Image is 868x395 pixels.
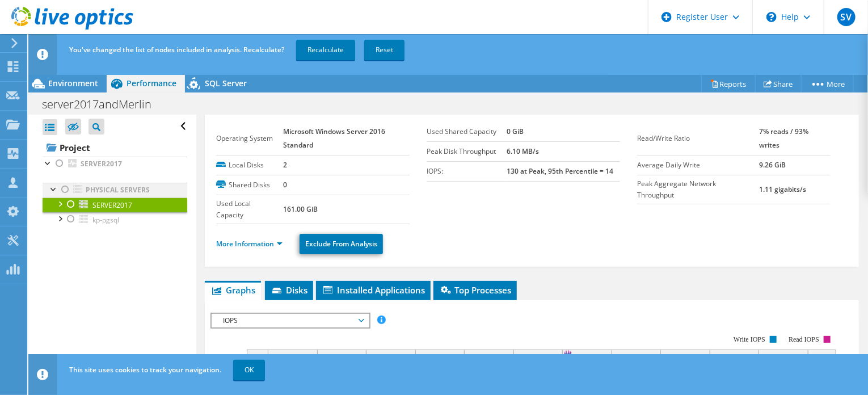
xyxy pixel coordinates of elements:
[37,98,169,111] h1: server2017andMerlin
[637,133,760,144] label: Read/Write Ratio
[760,184,807,194] b: 1.11 gigabits/s
[766,12,777,22] svg: \n
[216,159,283,171] label: Local Disks
[637,159,760,171] label: Average Daily Write
[439,284,511,296] span: Top Processes
[216,179,283,191] label: Shared Disks
[837,8,856,26] span: SV
[216,133,283,144] label: Operating System
[801,75,854,93] a: More
[271,284,307,296] span: Disks
[760,127,809,150] b: 7% reads / 93% writes
[283,204,318,214] b: 161.00 GiB
[69,365,221,375] span: This site uses cookies to track your navigation.
[127,78,176,89] span: Performance
[205,78,247,89] span: SQL Server
[81,159,122,169] b: SERVER2017
[507,146,539,156] b: 6.10 MB/s
[92,215,119,225] span: kp-pgsql
[233,360,265,380] a: OK
[637,178,760,201] label: Peak Aggregate Network Throughput
[427,166,507,177] label: IOPS:
[296,40,355,60] a: Recalculate
[789,335,819,343] text: Read IOPS
[322,284,425,296] span: Installed Applications
[69,45,284,54] span: You've changed the list of nodes included in analysis. Recalculate?
[283,160,287,170] b: 2
[92,200,132,210] span: SERVER2017
[734,335,765,343] text: Write IOPS
[43,157,187,171] a: SERVER2017
[43,183,187,197] a: Physical Servers
[427,146,507,157] label: Peak Disk Throughput
[507,166,613,176] b: 130 at Peak, 95th Percentile = 14
[43,197,187,212] a: SERVER2017
[300,234,383,254] a: Exclude From Analysis
[755,75,802,93] a: Share
[283,180,287,190] b: 0
[43,138,187,157] a: Project
[507,127,524,136] b: 0 GiB
[701,75,756,93] a: Reports
[283,127,385,150] b: Microsoft Windows Server 2016 Standard
[364,40,404,60] a: Reset
[427,126,507,137] label: Used Shared Capacity
[216,239,283,249] a: More Information
[48,78,98,89] span: Environment
[210,284,255,296] span: Graphs
[217,314,363,327] span: IOPS
[760,160,786,170] b: 9.26 GiB
[43,212,187,227] a: kp-pgsql
[216,198,283,221] label: Used Local Capacity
